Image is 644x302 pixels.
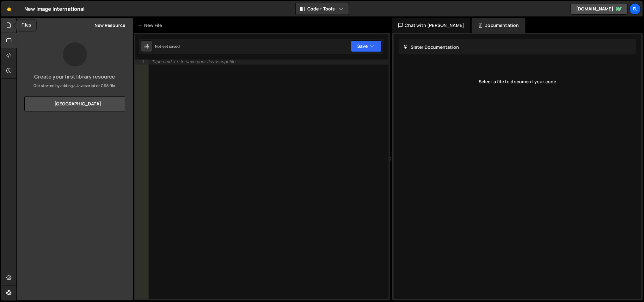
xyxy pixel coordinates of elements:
div: Chat with [PERSON_NAME] [392,18,471,33]
div: New Image International [24,5,85,13]
div: 1 [135,60,149,65]
h3: Create your first library resource [22,74,128,79]
a: 🤙 [1,1,17,16]
div: Type cmd + s to save your Javascript file. [152,60,237,64]
h2: Slater Documentation [404,44,459,50]
p: Get started by adding a Javascript or CSS file. [22,83,128,89]
div: Select a file to document your code [399,69,637,94]
div: New File [138,22,164,28]
div: Not yet saved [155,44,180,49]
div: Documentation [472,18,525,33]
div: Files [16,19,36,31]
button: Save [351,41,382,52]
a: Fl [629,3,641,15]
a: [DOMAIN_NAME] [571,3,628,15]
a: [GEOGRAPHIC_DATA] [24,96,125,111]
button: Code + Tools [296,3,349,15]
button: New Resource [88,23,125,28]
